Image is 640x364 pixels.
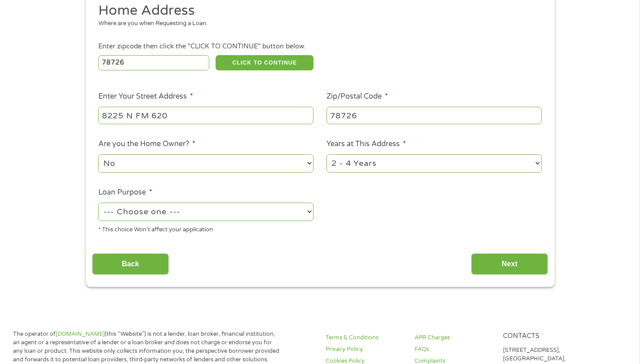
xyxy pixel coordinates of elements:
label: Loan Purpose [98,188,152,197]
a: [DOMAIN_NAME] [56,330,105,338]
label: Enter Your Street Address [98,92,193,101]
div: Where are you when Requesting a Loan. [98,19,535,28]
button: CLICK TO CONTINUE [216,55,313,70]
a: FAQs [415,345,493,354]
label: Zip/Postal Code [327,92,388,101]
a: Terms & Conditions [326,334,404,342]
label: Years at This Address [327,139,406,149]
input: Next [471,253,548,275]
input: Back [92,253,169,275]
div: Enter zipcode then click the "CLICK TO CONTINUE" button below. [98,42,541,52]
h2: Home Address [98,2,535,20]
input: Enter Zipcode (e.g 01510) [98,55,209,70]
a: APR Charges [415,334,493,342]
div: * This choice Won’t affect your application [98,222,313,234]
h4: Contacts [503,332,581,341]
label: Are you the Home Owner? [98,139,195,149]
a: Privacy Policy [326,345,404,354]
input: 1 Main Street [98,107,313,124]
